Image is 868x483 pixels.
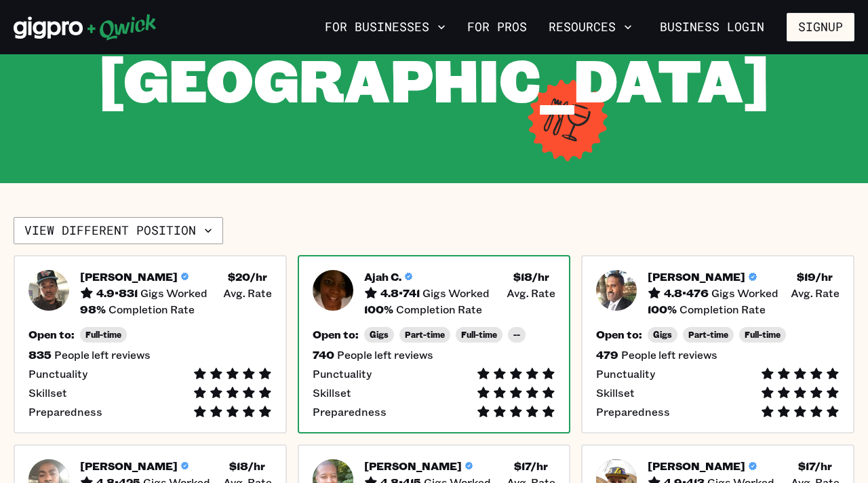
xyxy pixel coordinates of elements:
h5: Open to: [596,328,642,341]
span: People left reviews [337,348,433,362]
span: People left reviews [621,348,717,362]
span: Gigs Worked [140,286,208,300]
span: Preparedness [313,405,387,419]
span: Full-time [85,330,121,340]
h5: $ 18 /hr [229,459,265,473]
span: Full-time [461,330,497,340]
span: Punctuality [28,367,87,381]
a: Business Login [648,13,776,41]
button: Pro headshot[PERSON_NAME]4.8•476Gigs Worked$19/hr Avg. Rate100%Completion RateOpen to:GigsPart-ti... [581,255,854,433]
h5: Ajah C. [364,270,401,284]
span: Avg. Rate [223,286,272,300]
h5: 98 % [80,303,106,316]
button: Pro headshot[PERSON_NAME]4.9•831Gigs Worked$20/hr Avg. Rate98%Completion RateOpen to:Full-time835... [14,255,287,433]
button: View different position [14,217,223,244]
span: People left reviews [54,348,151,362]
h5: $ 17 /hr [514,459,548,473]
h5: 4.8 • 741 [380,286,420,300]
span: Gigs Worked [422,286,490,300]
span: -- [513,330,520,340]
span: Skillset [596,386,635,400]
span: Full-time [745,330,781,340]
h5: 4.9 • 831 [96,286,138,300]
span: Completion Rate [679,303,766,316]
h5: 740 [313,348,334,362]
span: Avg. Rate [791,286,840,300]
span: Part-time [688,330,728,340]
h5: 100 % [648,303,677,316]
h5: $ 17 /hr [798,459,832,473]
span: Preparedness [28,405,102,419]
span: Completion Rate [108,303,195,316]
button: Resources [543,16,637,39]
h5: 100 % [364,303,393,316]
h5: [PERSON_NAME] [80,270,178,284]
img: Pro headshot [596,270,637,311]
h5: Open to: [28,328,75,341]
h5: $ 20 /hr [228,270,267,284]
span: Gigs [653,330,672,340]
img: Pro headshot [28,270,69,311]
button: Pro headshotAjah C.4.8•741Gigs Worked$18/hr Avg. Rate100%Completion RateOpen to:GigsPart-timeFull... [298,255,571,433]
span: Skillset [28,386,67,400]
span: Completion Rate [396,303,482,316]
span: Avg. Rate [507,286,555,300]
a: For Pros [462,16,532,39]
span: Punctuality [313,367,372,381]
span: Skillset [313,386,351,400]
h5: Open to: [313,328,359,341]
h5: [PERSON_NAME] [648,459,745,473]
h5: 4.8 • 476 [664,286,709,300]
button: For Businesses [319,16,451,39]
h5: 479 [596,348,618,362]
button: Signup [787,13,854,41]
span: Gigs [370,330,389,340]
h5: 835 [28,348,52,362]
span: Gigs Worked [711,286,778,300]
span: Part-time [405,330,445,340]
span: Preparedness [596,405,670,419]
h5: [PERSON_NAME] [364,459,462,473]
span: Punctuality [596,367,655,381]
h5: [PERSON_NAME] [80,459,178,473]
h5: $ 18 /hr [513,270,549,284]
h5: [PERSON_NAME] [648,270,745,284]
h5: $ 19 /hr [797,270,833,284]
img: Pro headshot [313,270,353,311]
